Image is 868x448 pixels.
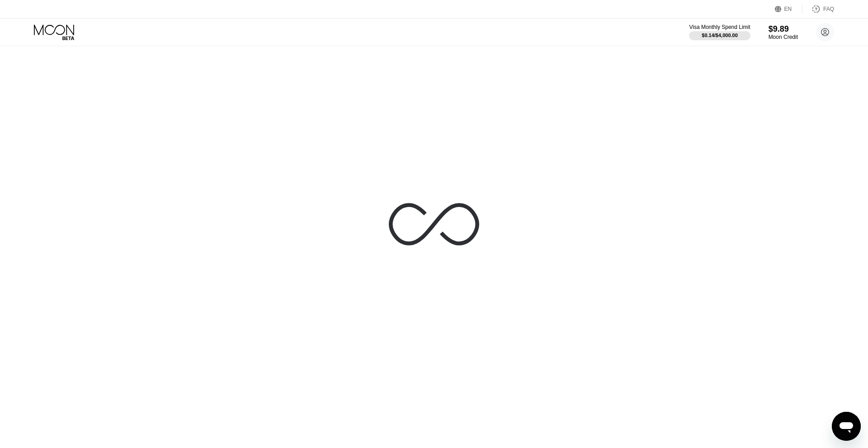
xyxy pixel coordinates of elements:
div: Visa Monthly Spend Limit [689,24,750,30]
div: $9.89 [769,24,798,34]
div: Visa Monthly Spend Limit$0.14/$4,000.00 [689,24,750,40]
div: FAQ [802,5,834,14]
div: $9.89Moon Credit [769,24,798,40]
div: $0.14 / $4,000.00 [702,33,738,38]
div: FAQ [823,6,834,12]
iframe: Przycisk umożliwiający otwarcie okna komunikatora [832,412,861,441]
div: EN [784,6,792,12]
div: EN [775,5,802,14]
div: Moon Credit [769,34,798,40]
